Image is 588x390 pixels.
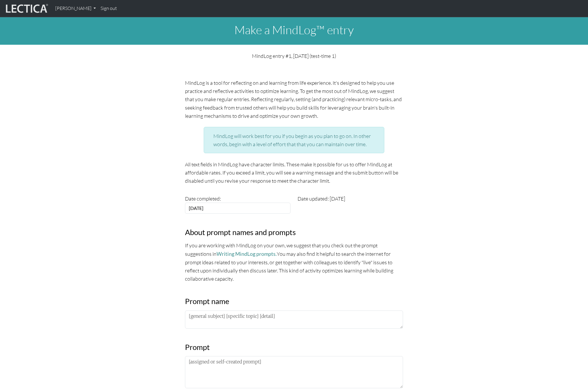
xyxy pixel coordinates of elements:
[217,251,277,257] a: Writing MindLog prompts.
[185,228,403,237] h3: About prompt names and prompts
[98,2,119,15] a: Sign out
[185,297,403,306] h3: Prompt name
[204,127,384,153] div: MindLog will work best for you if you begin as you plan to go on. In other words, begin with a le...
[185,160,403,185] p: All text fields in MindLog have character limits. These make it possible for us to offer MindLog ...
[4,3,48,14] img: lecticalive
[185,194,221,203] label: Date completed:
[185,52,403,60] p: MindLog entry #1, [DATE] (test-time 1)
[185,79,403,120] p: MindLog is a tool for reflecting on and learning from life experience. It's designed to help you ...
[185,343,403,352] h3: Prompt
[294,194,407,214] div: Date updated: [DATE]
[185,241,403,283] p: If you are working with MindLog on your own, we suggest that you check out the prompt suggestions...
[53,2,98,15] a: [PERSON_NAME]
